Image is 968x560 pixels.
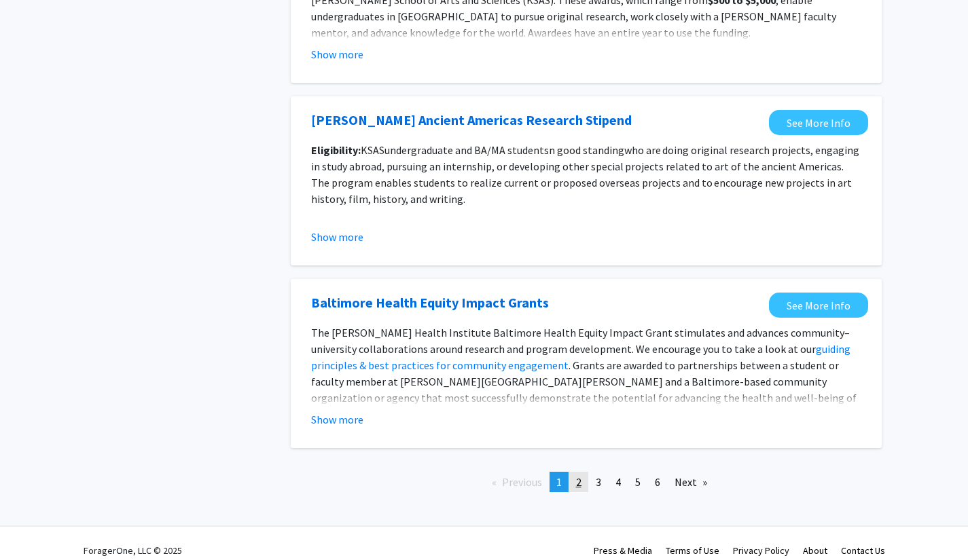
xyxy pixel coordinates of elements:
a: Privacy Policy [733,544,789,557]
span: undergraduate and BA/MA students [384,143,549,157]
iframe: Chat [10,499,58,550]
a: Contact Us [841,544,885,557]
a: Press & Media [594,544,652,557]
span: 6 [655,475,660,489]
span: . Grants are awarded to partnerships between a student or faculty member at [PERSON_NAME][GEOGRAP... [311,358,857,421]
button: Show more [311,229,363,245]
span: The [PERSON_NAME] Health Institute Baltimore Health Equity Impact Grant stimulates and advances c... [311,326,850,356]
a: Next page [668,472,714,492]
span: 1 [556,475,562,489]
span: 4 [615,475,621,489]
a: Opens in a new tab [769,110,868,135]
a: About [803,544,827,557]
span: 5 [635,475,641,489]
strong: Eligibility: [311,143,361,157]
ul: Pagination [291,472,882,492]
button: Show more [311,411,363,428]
button: Show more [311,46,363,62]
p: KSAS n good standing [311,142,861,207]
a: Opens in a new tab [311,110,632,130]
span: 2 [576,475,581,489]
span: 3 [596,475,601,489]
a: Terms of Use [666,544,719,557]
a: Opens in a new tab [311,293,549,313]
a: Opens in a new tab [769,293,868,318]
span: Previous [502,475,542,489]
